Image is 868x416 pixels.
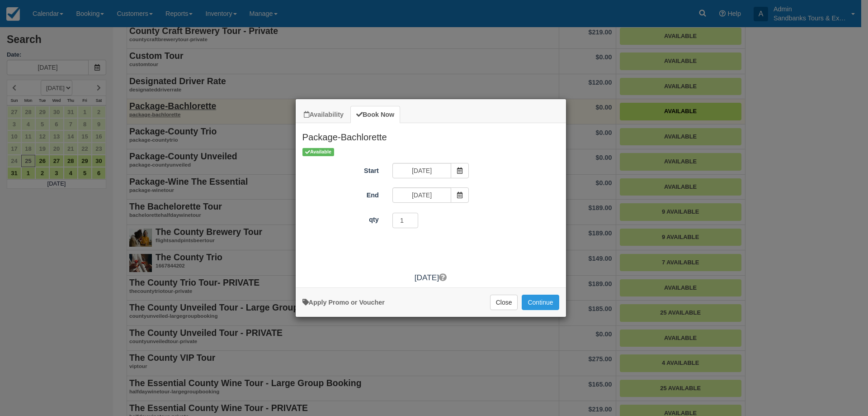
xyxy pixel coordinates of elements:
span: Available [302,148,335,156]
label: Start [296,163,386,176]
label: End [296,187,386,200]
button: Close [490,295,518,310]
input: qty [392,213,419,228]
a: Book Now [350,106,400,124]
div: Item Modal [296,123,566,283]
span: [DATE] [415,273,439,282]
h2: Package-Bachlorette [296,123,566,147]
button: Add to Booking [522,295,559,310]
a: Apply Voucher [302,299,385,306]
label: qty [296,212,386,225]
a: Availability [298,106,349,124]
